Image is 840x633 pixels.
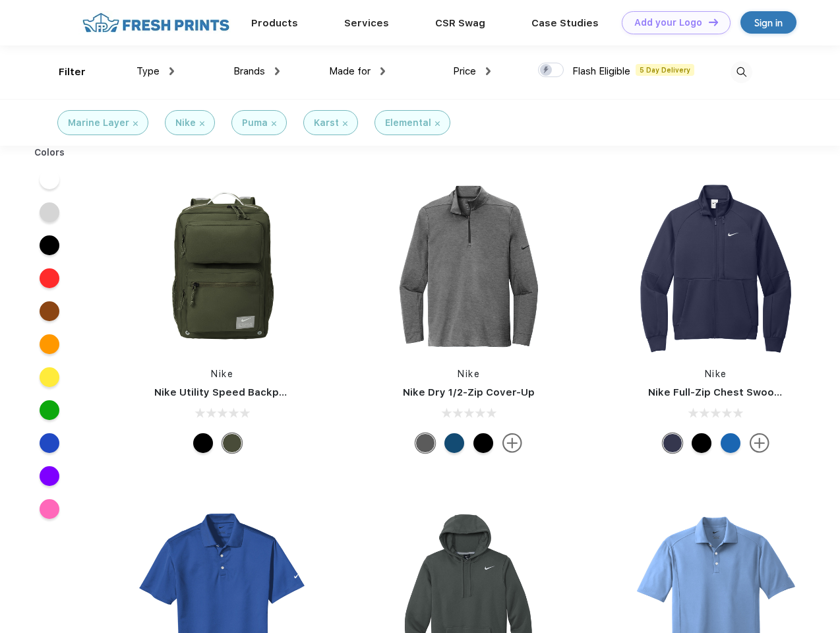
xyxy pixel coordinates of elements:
span: Type [136,65,160,77]
a: Products [251,17,298,29]
div: Puma [242,116,268,130]
img: more.svg [502,433,522,453]
img: func=resize&h=266 [381,179,556,354]
img: func=resize&h=266 [628,179,804,354]
div: Gym Blue [444,433,464,453]
a: Nike [458,369,480,379]
div: Black [692,433,711,453]
a: Nike Dry 1/2-Zip Cover-Up [403,386,535,398]
a: Nike [705,369,727,379]
div: Black [193,433,213,453]
a: Services [344,17,389,29]
img: dropdown.png [380,67,385,75]
div: Marine Layer [68,116,129,130]
img: filter_cancel.svg [435,121,440,126]
img: dropdown.png [169,67,174,75]
div: Midnight Navy [663,433,682,453]
img: filter_cancel.svg [272,121,276,126]
a: Nike Full-Zip Chest Swoosh Jacket [648,386,824,398]
img: dropdown.png [275,67,280,75]
img: DT [709,18,718,26]
span: Price [453,65,476,77]
img: filter_cancel.svg [133,121,138,126]
div: Colors [24,146,75,160]
a: Nike Utility Speed Backpack [154,386,297,398]
div: Filter [59,65,86,80]
img: fo%20logo%202.webp [78,11,233,34]
img: filter_cancel.svg [343,121,347,126]
span: Flash Eligible [572,65,630,77]
div: Elemental [385,116,431,130]
img: more.svg [750,433,769,453]
div: Black Heather [415,433,435,453]
img: desktop_search.svg [731,61,752,83]
div: Sign in [754,15,783,30]
img: filter_cancel.svg [200,121,204,126]
span: Brands [233,65,265,77]
div: Black [473,433,493,453]
div: Cargo Khaki [222,433,242,453]
div: Add your Logo [634,17,702,28]
div: Karst [314,116,339,130]
div: Nike [175,116,196,130]
img: dropdown.png [486,67,491,75]
span: Made for [329,65,371,77]
span: 5 Day Delivery [636,64,694,76]
a: CSR Swag [435,17,485,29]
a: Sign in [740,11,796,34]
img: func=resize&h=266 [135,179,310,354]
a: Nike [211,369,233,379]
div: Royal [721,433,740,453]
